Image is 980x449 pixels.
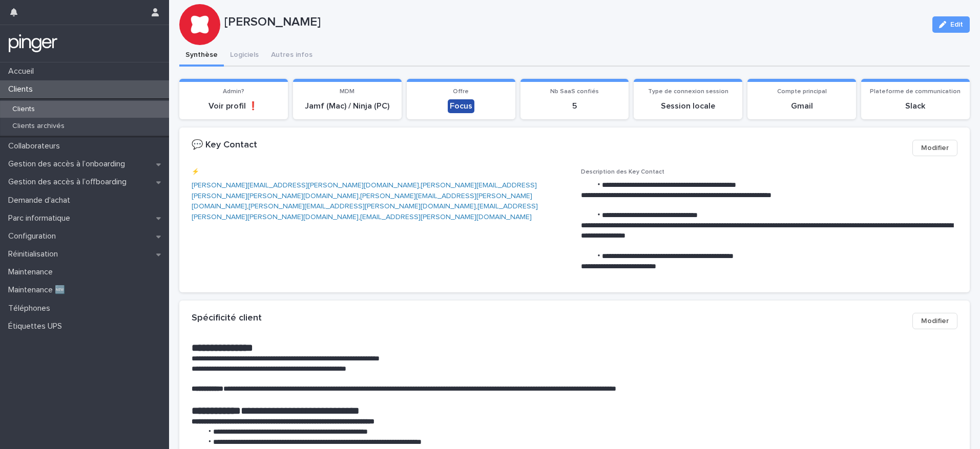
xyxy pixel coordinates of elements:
[648,89,728,95] span: Type de connexion session
[912,313,957,329] button: Modifier
[754,101,850,111] p: Gmail
[777,89,827,95] span: Compte principal
[192,182,419,189] a: [PERSON_NAME][EMAIL_ADDRESS][PERSON_NAME][DOMAIN_NAME]
[4,105,43,114] p: Clients
[4,322,70,331] p: Étiquettes UPS
[4,285,73,295] p: Maintenance 🆕
[224,45,265,67] button: Logiciels
[223,89,244,95] span: Admin?
[4,304,58,313] p: Téléphones
[192,313,262,324] h2: Spécificité client
[932,16,970,33] button: Edit
[224,15,924,30] p: [PERSON_NAME]
[921,316,949,326] span: Modifier
[185,101,282,111] p: Voir profil ❗
[581,169,664,175] span: Description des Key Contact
[4,231,64,241] p: Configuration
[8,33,58,54] img: mTgBEunGTSyRkCgitkcU
[4,249,66,259] p: Réinitialisation
[192,193,532,210] a: [PERSON_NAME][EMAIL_ADDRESS][PERSON_NAME][DOMAIN_NAME]
[453,89,469,95] span: Offre
[4,122,73,131] p: Clients archivés
[640,101,736,111] p: Session locale
[192,169,199,175] span: ⚡️
[867,101,964,111] p: Slack
[4,159,133,169] p: Gestion des accès à l’onboarding
[179,45,224,67] button: Synthèse
[870,89,961,95] span: Plateforme de communication
[299,101,395,111] p: Jamf (Mac) / Ninja (PC)
[550,89,599,95] span: Nb SaaS confiés
[192,182,537,200] a: [PERSON_NAME][EMAIL_ADDRESS][PERSON_NAME][PERSON_NAME][DOMAIN_NAME]
[448,99,474,113] div: Focus
[192,180,569,223] p: , , , , ,
[921,143,949,153] span: Modifier
[527,101,623,111] p: 5
[4,177,135,187] p: Gestion des accès à l’offboarding
[192,140,257,151] h2: 💬 Key Contact
[4,67,42,76] p: Accueil
[4,267,61,277] p: Maintenance
[4,141,68,151] p: Collaborateurs
[360,213,532,221] a: [EMAIL_ADDRESS][PERSON_NAME][DOMAIN_NAME]
[248,203,476,210] a: [PERSON_NAME][EMAIL_ADDRESS][PERSON_NAME][DOMAIN_NAME]
[340,89,355,95] span: MDM
[4,196,78,205] p: Demande d'achat
[950,21,963,28] span: Edit
[4,84,41,94] p: Clients
[265,45,319,67] button: Autres infos
[912,140,957,156] button: Modifier
[4,213,78,223] p: Parc informatique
